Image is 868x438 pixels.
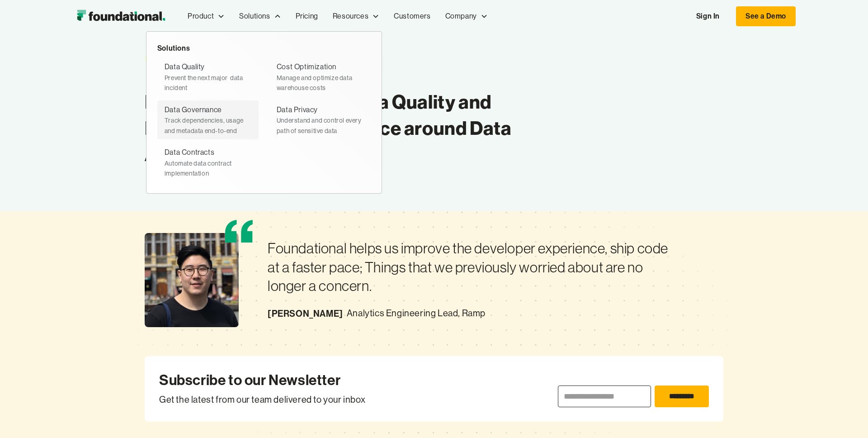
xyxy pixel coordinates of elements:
div: Data Privacy [277,104,318,116]
div: Track dependencies, usage and metadata end-to-end [165,115,251,136]
div: Analytics Engineering Lead, Ramp [347,306,486,321]
div: Solutions [232,1,288,31]
div: Product [188,10,214,22]
div: Company [445,10,477,22]
h1: Foundational Improves Data Quality and Boosts Developer Experience around Data Analytics at Ramp [145,89,550,168]
div: Automate data contract implementation [165,158,251,179]
div: Manage and optimize data warehouse costs [277,73,363,93]
div: Company [438,1,495,31]
div: Resources [333,10,368,22]
div: [PERSON_NAME] [268,306,343,321]
div: Subscribe to our Newsletter [159,371,365,390]
div: Data Governance [165,104,222,116]
div: Resources [325,1,387,31]
iframe: Chat Widget [705,333,868,438]
img: Foundational Logo [72,7,170,25]
a: Sign In [687,7,729,26]
a: Pricing [288,1,325,31]
div: Product [180,1,232,31]
div: Foundational helps us improve the developer experience, ship code at a faster pace; Things that w... [268,239,673,295]
a: home [72,7,170,25]
div: Solutions [157,43,371,54]
a: Data QualityPrevent the next major data incident [157,57,259,96]
div: Solutions [239,10,270,22]
form: Email Form [CS Inner] [558,386,709,407]
div: Data Quality [165,61,205,73]
div: Cost Optimization [277,61,336,73]
nav: Solutions [146,31,382,194]
div: Data Contracts [165,147,214,158]
a: Data PrivacyUnderstand and control every path of sensitive data [269,100,371,139]
a: Customers [387,1,438,31]
img: Quote Icon [223,215,255,247]
a: Data GovernanceTrack dependencies, usage and metadata end-to-end [157,100,259,139]
a: Cost OptimizationManage and optimize data warehouse costs [269,57,371,96]
a: See a Demo [736,6,796,26]
div: Get the latest from our team delivered to your inbox [159,393,365,407]
a: Data ContractsAutomate data contract implementation [157,143,259,182]
div: Prevent the next major data incident [165,73,251,93]
div: Understand and control every path of sensitive data [277,115,363,136]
